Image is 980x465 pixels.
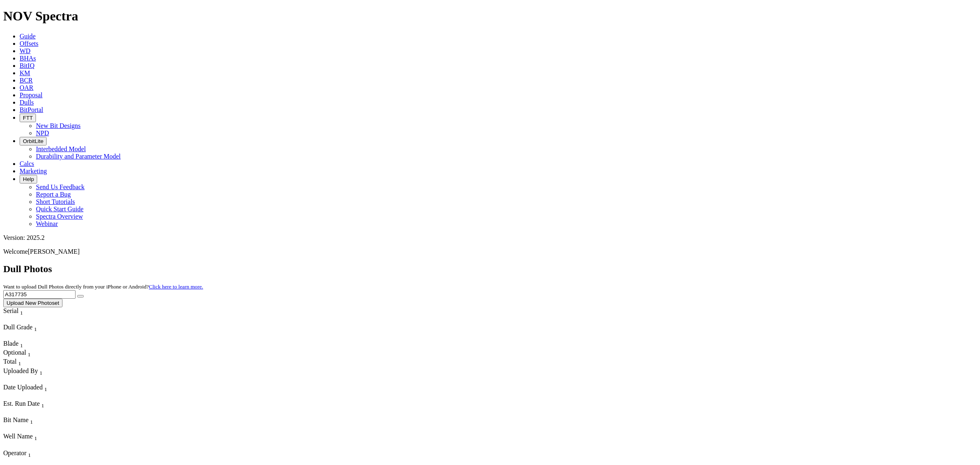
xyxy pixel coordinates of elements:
span: Date Uploaded [3,384,42,391]
div: Version: 2025.2 [3,234,977,241]
a: Offsets [20,40,38,47]
a: Quick Start Guide [36,206,83,212]
h1: NOV Spectra [3,9,977,24]
p: Welcome [3,248,977,255]
button: Help [20,175,37,183]
a: Short Tutorials [36,198,75,205]
sub: 1 [44,386,47,392]
span: Serial [3,307,18,314]
a: Report a Bug [36,191,71,198]
sub: 1 [41,402,44,409]
div: Sort None [3,367,120,384]
span: Bit Name [3,416,29,423]
a: Dulls [20,99,34,106]
sub: 1 [20,342,23,349]
span: Sort None [18,358,21,365]
div: Optional Sort None [3,349,32,358]
div: Sort None [3,340,32,349]
div: Uploaded By Sort None [3,367,120,376]
a: BHAs [20,55,36,62]
a: Marketing [20,168,47,174]
div: Column Menu [3,333,60,340]
span: Optional [3,349,26,356]
div: Blade Sort None [3,340,32,349]
a: KM [20,69,30,76]
span: Est. Run Date [3,400,40,407]
h2: Dull Photos [3,264,977,275]
div: Serial Sort None [3,307,38,316]
div: Sort None [3,400,60,416]
span: OAR [20,84,33,91]
input: Search Serial Number [3,290,76,299]
a: BitPortal [20,106,43,113]
sub: 1 [18,361,21,367]
a: BitIQ [20,62,34,69]
div: Column Menu [3,409,60,416]
button: Upload New Photoset [3,299,62,307]
sub: 1 [28,452,31,458]
div: Column Menu [3,393,65,400]
a: Proposal [20,92,42,98]
span: Uploaded By [3,367,38,374]
button: OrbitLite [20,137,47,145]
span: Dull Grade [3,324,33,331]
div: Sort None [3,324,60,340]
div: Column Menu [3,316,38,324]
div: Well Name Sort None [3,433,120,442]
sub: 1 [34,436,37,442]
span: Calcs [20,160,34,167]
a: BCR [20,77,33,84]
div: Column Menu [3,425,120,433]
span: WD [20,47,31,54]
span: Sort None [30,416,33,423]
sub: 1 [40,370,42,376]
div: Bit Name Sort None [3,416,120,425]
a: Guide [20,33,36,40]
div: Column Menu [3,442,120,449]
span: Well Name [3,433,33,440]
sub: 1 [34,326,37,332]
a: Send Us Feedback [36,183,85,190]
div: Operator Sort None [3,449,120,458]
span: Sort None [40,367,42,374]
sub: 1 [28,351,31,358]
span: Sort None [44,384,47,391]
span: Sort None [28,449,31,456]
div: Sort None [3,358,32,367]
span: Total [3,358,17,365]
div: Sort None [3,433,120,449]
div: Sort None [3,349,32,358]
a: Interbedded Model [36,145,86,152]
div: Column Menu [3,376,120,384]
span: [PERSON_NAME] [28,248,80,255]
span: Help [23,176,34,182]
a: NPD [36,130,49,136]
span: Sort None [34,433,37,440]
div: Sort None [3,384,65,400]
span: OrbitLite [23,138,43,144]
span: FTT [23,115,33,121]
span: Sort None [41,400,44,407]
span: Sort None [20,340,23,347]
a: New Bit Designs [36,122,80,129]
a: Spectra Overview [36,213,83,220]
a: Durability and Parameter Model [36,153,121,160]
div: Sort None [3,416,120,433]
sub: 1 [20,310,23,316]
div: Date Uploaded Sort None [3,384,65,393]
span: Blade [3,340,18,347]
a: Click here to learn more. [149,284,203,290]
div: Dull Grade Sort None [3,324,60,333]
div: Total Sort None [3,358,32,367]
div: Est. Run Date Sort None [3,400,60,409]
a: Webinar [36,220,58,227]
